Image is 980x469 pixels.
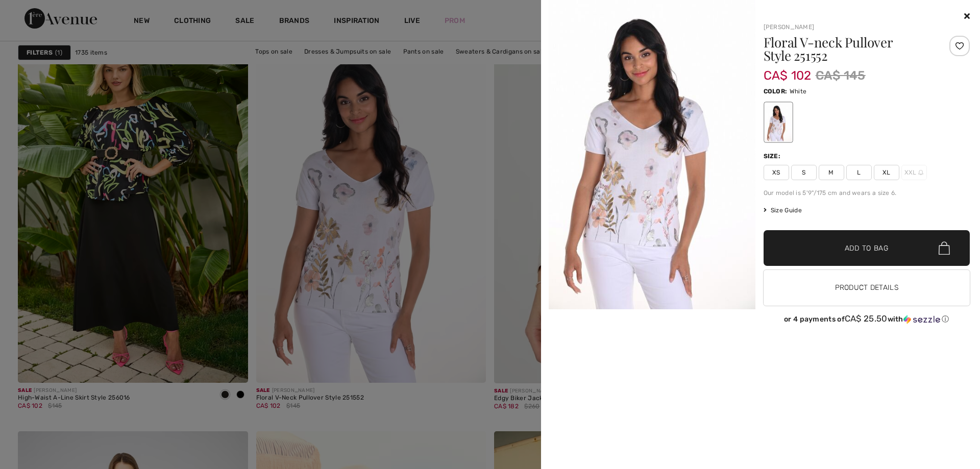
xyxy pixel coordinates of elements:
div: or 4 payments of with [764,314,970,324]
span: Help [23,7,44,16]
img: Bag.svg [939,241,950,255]
div: or 4 payments ofCA$ 25.50withSezzle Click to learn more about Sezzle [764,314,970,328]
span: CA$ 25.50 [845,313,888,324]
span: Color: [764,88,788,95]
span: White [790,88,807,95]
button: Product Details [764,270,970,306]
div: Size: [764,152,783,161]
span: CA$ 145 [816,66,866,85]
span: XL [874,165,899,180]
h1: Floral V-neck Pullover Style 251552 [764,36,936,62]
span: L [846,165,872,180]
span: M [819,165,844,180]
span: XXL [901,165,927,180]
img: ring-m.svg [918,170,923,175]
div: White [765,103,791,141]
span: XS [764,165,789,180]
button: Add to Bag [764,230,970,266]
span: Add to Bag [845,243,889,254]
span: Size Guide [764,206,802,215]
div: Our model is 5'9"/175 cm and wears a size 6. [764,188,970,198]
span: CA$ 102 [764,58,812,83]
img: Sezzle [903,315,940,324]
span: S [791,165,817,180]
a: [PERSON_NAME] [764,23,815,31]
